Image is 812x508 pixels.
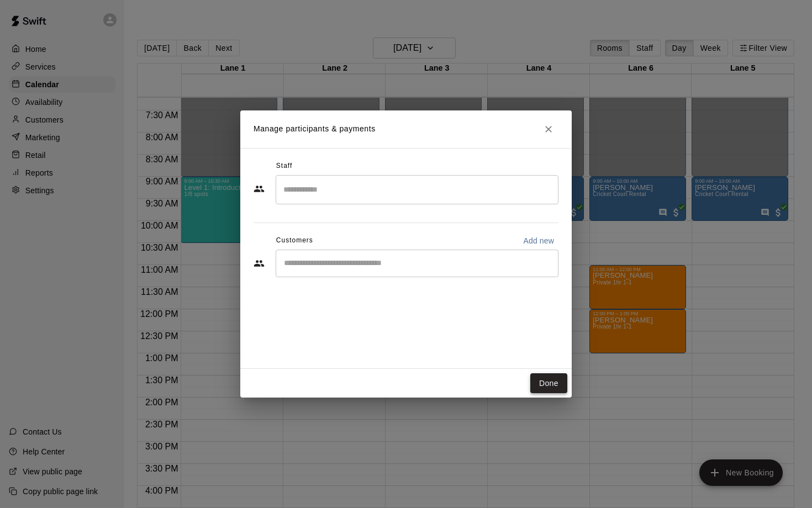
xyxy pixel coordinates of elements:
[276,175,558,204] div: Search staff
[254,258,265,269] svg: Customers
[276,250,558,277] div: Start typing to search customers...
[276,157,292,175] span: Staff
[254,183,265,194] svg: Staff
[539,119,558,139] button: Close
[530,373,567,394] button: Done
[523,235,554,246] p: Add new
[519,232,558,250] button: Add new
[276,232,313,250] span: Customers
[254,123,376,135] p: Manage participants & payments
